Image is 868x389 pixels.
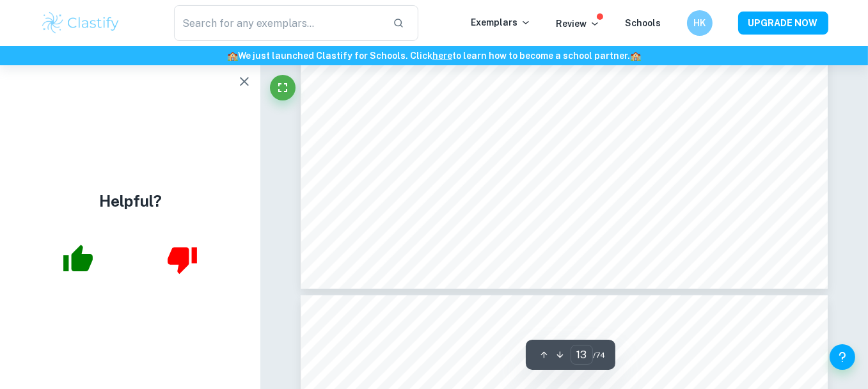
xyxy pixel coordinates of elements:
h4: Helpful? [99,189,162,212]
button: UPGRADE NOW [738,12,828,35]
button: HK [687,10,713,36]
a: here [432,51,452,61]
p: Exemplars [471,15,531,29]
span: 🏫 [630,51,641,61]
a: Schools [626,18,661,28]
input: Search for any exemplars... [174,5,383,41]
p: Review [556,17,600,31]
span: 🏫 [227,51,238,61]
button: Help and Feedback [830,344,855,370]
img: Clastify logo [40,10,122,36]
button: Fullscreen [270,75,296,100]
h6: We just launched Clastify for Schools. Click to learn how to become a school partner. [3,49,865,63]
h6: HK [692,16,707,30]
span: / 74 [593,349,605,361]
